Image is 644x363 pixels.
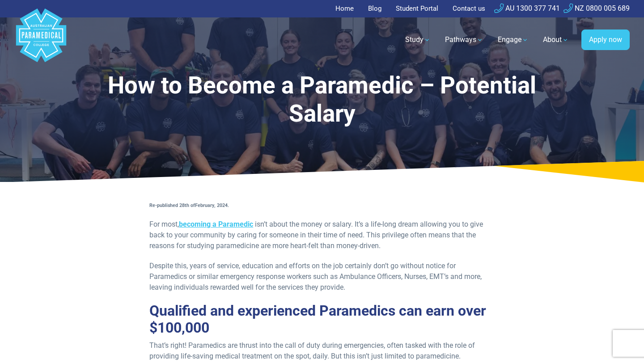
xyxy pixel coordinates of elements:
a: Pathways [440,27,489,52]
p: That’s right! Paramedics are thrust into the call of duty during emergencies, often tasked with t... [149,340,495,362]
a: NZ 0800 005 689 [563,4,630,13]
b: February [195,203,214,208]
a: Apply now [581,30,630,50]
a: About [538,27,574,52]
a: AU 1300 377 741 [494,4,560,13]
h2: Qualified and experienced Paramedics can earn over $100,000 [149,302,495,337]
p: For most, isn’t about the money or salary. It’s a life-long dream allowing you to give back to yo... [149,219,495,251]
a: becoming a Paramedic [179,220,253,228]
a: Study [400,27,436,52]
a: Australian Paramedical College [14,17,68,63]
a: Engage [492,27,534,52]
strong: Re-published 28th of , 2024. [149,203,229,208]
h1: How to Become a Paramedic – Potential Salary [91,72,553,128]
p: Despite this, years of service, education and efforts on the job certainly don’t go without notic... [149,261,495,293]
